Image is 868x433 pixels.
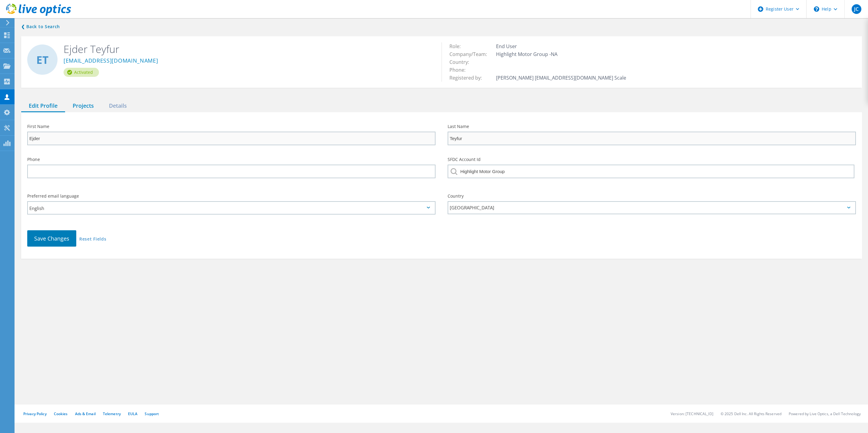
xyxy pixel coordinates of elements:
a: [EMAIL_ADDRESS][DOMAIN_NAME] [64,58,158,64]
span: JC [854,7,859,11]
a: Ads & Email [75,411,96,416]
div: Activated [64,68,99,77]
span: Company/Team: [449,51,493,57]
a: Cookies [54,411,68,416]
div: [GEOGRAPHIC_DATA] [448,201,856,214]
span: Country: [449,59,475,65]
label: Phone [27,157,436,162]
a: EULA [128,411,137,416]
li: © 2025 Dell Inc. All Rights Reserved [721,411,781,416]
div: Edit Profile [21,100,65,112]
label: Last Name [448,124,856,129]
svg: \n [814,6,819,12]
li: Powered by Live Optics, a Dell Technology [789,411,861,416]
button: Save Changes [27,230,76,247]
a: Live Optics Dashboard [6,13,71,17]
label: First Name [27,124,436,129]
span: Registered by: [449,74,488,81]
span: Phone: [449,67,472,73]
span: Role: [449,43,467,50]
a: Support [145,411,159,416]
span: ET [36,54,48,65]
a: Privacy Policy [23,411,47,416]
td: End User [495,42,628,50]
a: Telemetry [103,411,121,416]
li: Version: [TECHNICAL_ID] [671,411,713,416]
div: Details [101,100,134,112]
a: Back to search [21,23,60,30]
h2: Ejder Teyfur [64,42,432,56]
label: Preferred email language [27,194,436,198]
span: Save Changes [34,235,69,242]
td: [PERSON_NAME] [EMAIL_ADDRESS][DOMAIN_NAME] Scale [495,74,628,82]
div: Projects [65,100,101,112]
span: Highlight Motor Group -NA [496,51,564,57]
a: Reset Fields [79,237,106,242]
label: SFDC Account Id [448,157,856,162]
label: Country [448,194,856,198]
